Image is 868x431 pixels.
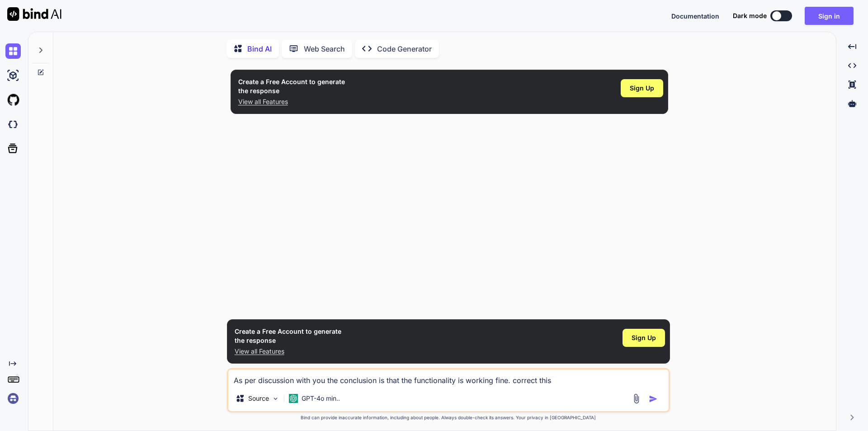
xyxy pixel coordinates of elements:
[238,77,345,95] h1: Create a Free Account to generate the response
[272,395,279,403] img: Pick Models
[248,394,269,403] p: Source
[671,11,719,21] button: Documentation
[5,391,21,406] img: signin
[304,43,345,54] p: Web Search
[5,43,21,59] img: chat
[671,12,719,20] span: Documentation
[235,347,341,356] p: View all Features
[649,394,658,403] img: icon
[7,7,61,21] img: Bind AI
[805,7,854,25] button: Sign in
[377,43,432,54] p: Code Generator
[227,414,670,421] p: Bind can provide inaccurate information, including about people. Always double-check its answers....
[5,92,21,108] img: githubLight
[247,43,272,54] p: Bind AI
[235,327,341,345] h1: Create a Free Account to generate the response
[302,394,340,403] p: GPT-4o min..
[238,97,345,106] p: View all Features
[5,68,21,83] img: ai-studio
[5,117,21,132] img: darkCloudIdeIcon
[733,11,767,20] span: Dark mode
[631,393,642,404] img: attachment
[632,333,656,342] span: Sign Up
[289,394,298,403] img: GPT-4o mini
[630,84,654,93] span: Sign Up
[228,369,669,386] textarea: As per discussion with you the conclusion is that the functionality is working fine. correct this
